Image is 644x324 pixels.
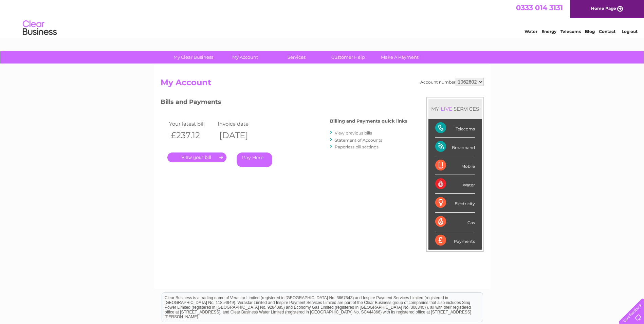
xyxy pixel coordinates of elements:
[216,119,265,128] td: Invoice date
[217,51,273,64] a: My Account
[435,138,475,156] div: Broadband
[435,231,475,250] div: Payments
[167,152,226,162] a: .
[560,29,581,34] a: Telecoms
[541,29,556,34] a: Energy
[165,51,221,64] a: My Clear Business
[435,175,475,194] div: Water
[435,156,475,175] div: Mobile
[435,213,475,231] div: Gas
[372,51,428,64] a: Make A Payment
[269,51,325,64] a: Services
[335,144,379,149] a: Paperless bill settings
[420,78,484,86] div: Account number
[167,128,216,142] th: £237.12
[516,3,563,12] a: 0333 014 3131
[525,29,537,34] a: Water
[585,29,595,34] a: Blog
[22,18,57,38] img: logo.png
[320,51,376,64] a: Customer Help
[439,106,454,112] div: LIVE
[161,78,484,91] h2: My Account
[330,119,407,124] h4: Billing and Payments quick links
[167,119,216,128] td: Your latest bill
[599,29,615,34] a: Contact
[622,29,638,34] a: Log out
[161,97,407,109] h3: Bills and Payments
[335,130,372,136] a: View previous bills
[428,99,482,119] div: MY SERVICES
[435,119,475,138] div: Telecoms
[237,152,272,167] a: Pay Here
[435,194,475,212] div: Electricity
[216,128,265,142] th: [DATE]
[335,138,382,143] a: Statement of Accounts
[162,4,483,33] div: Clear Business is a trading name of Verastar Limited (registered in [GEOGRAPHIC_DATA] No. 3667643...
